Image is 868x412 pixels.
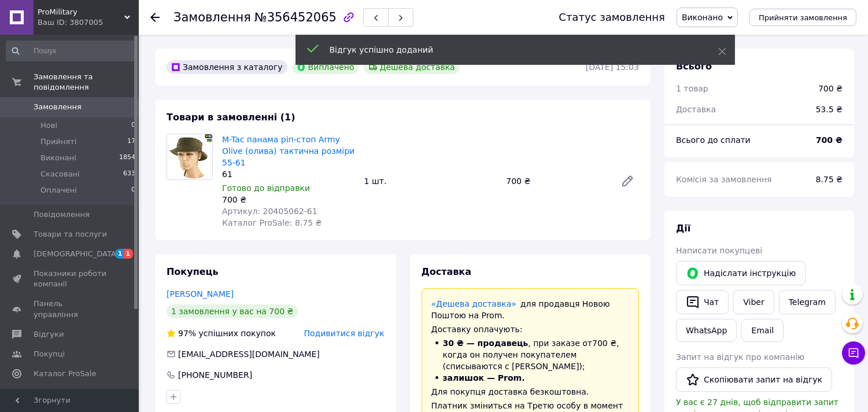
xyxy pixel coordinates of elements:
a: Viber [733,290,774,314]
span: Доставка [676,105,716,114]
span: Покупці [34,349,65,359]
span: Готово до відправки [222,183,310,193]
span: 17 [127,137,135,147]
div: для продавця Новою Поштою на Prom. [431,298,630,321]
span: Оплачені [40,185,77,196]
span: Товари в замовленні (1) [167,112,296,123]
span: Доставка [422,266,472,277]
span: Покупець [167,266,219,277]
div: Виплачено [292,60,359,74]
span: Показники роботи компанії [34,268,107,289]
button: Скопіювати запит на відгук [676,367,832,392]
input: Пошук [6,41,136,61]
b: 700 ₴ [816,135,843,145]
div: Ваш ID: 3807005 [38,17,139,28]
span: Замовлення [34,102,82,112]
a: Редагувати [616,170,639,193]
span: 8.75 ₴ [816,175,843,184]
a: M-Tac панама ріп-стоп Army Olive (олива) тактична розміри 55-61 [222,135,354,167]
span: 0 [131,120,135,131]
span: 1 [115,249,124,259]
span: Замовлення та повідомлення [34,72,139,93]
span: Прийняті [40,137,76,147]
div: Для покупця доставка безкоштовна. [431,386,630,398]
a: [PERSON_NAME] [167,289,234,299]
span: 1 [124,249,133,259]
span: Замовлення [173,10,251,24]
span: 633 [123,169,135,179]
span: №356452065 [254,10,337,24]
span: Каталог ProSale [34,369,96,379]
span: Написати покупцеві [676,246,762,255]
div: Замовлення з каталогу [167,60,287,74]
span: Каталог ProSale: 8.75 ₴ [222,218,322,227]
span: залишок — Prom. [443,373,525,382]
li: , при заказе от 700 ₴ , когда он получен покупателем (списываются с [PERSON_NAME]); [431,337,630,372]
span: Панель управління [34,299,107,319]
span: [DEMOGRAPHIC_DATA] [34,249,119,259]
div: 700 ₴ [501,173,611,189]
div: Повернутися назад [150,12,160,23]
div: Доставку оплачують: [431,323,630,335]
button: Чат з покупцем [842,341,865,365]
span: Подивитися відгук [304,329,385,338]
span: ProMilitary [38,7,124,17]
div: 700 ₴ [222,194,355,205]
span: Всього до сплати [676,135,751,145]
button: Чат [676,290,729,314]
span: Виконані [40,153,76,163]
img: M-Tac панама ріп-стоп Army Olive (олива) тактична розміри 55-61 [167,134,212,179]
button: Email [741,319,784,342]
div: успішних покупок [167,328,276,339]
span: Товари та послуги [34,229,107,240]
div: 1 шт. [360,173,502,189]
div: 1 замовлення у вас на 700 ₴ [167,304,298,318]
span: Виконано [682,13,723,22]
div: 61 [222,168,355,180]
span: 1 товар [676,84,708,93]
span: Скасовані [40,169,80,179]
button: Надіслати інструкцію [676,261,806,285]
span: Нові [40,120,57,131]
span: 30 ₴ — продавець [443,339,529,348]
a: «Дешева доставка» [431,299,516,308]
span: Відгуки [34,329,64,340]
span: Дії [676,223,690,234]
span: Прийняти замовлення [759,13,847,22]
span: Комісія за замовлення [676,175,772,184]
div: [PHONE_NUMBER] [177,369,253,381]
span: 1854 [119,153,135,163]
a: Telegram [779,290,836,314]
span: Артикул: 20405062-61 [222,207,317,216]
span: [EMAIL_ADDRESS][DOMAIN_NAME] [178,350,320,359]
div: Статус замовлення [559,12,665,23]
div: 53.5 ₴ [809,97,849,122]
div: 700 ₴ [818,83,843,94]
span: Запит на відгук про компанію [676,352,804,362]
a: WhatsApp [676,319,737,342]
div: Відгук успішно доданий [330,44,689,56]
span: 97% [178,329,196,338]
button: Прийняти замовлення [749,9,856,26]
span: 0 [131,185,135,196]
span: Повідомлення [34,209,90,220]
